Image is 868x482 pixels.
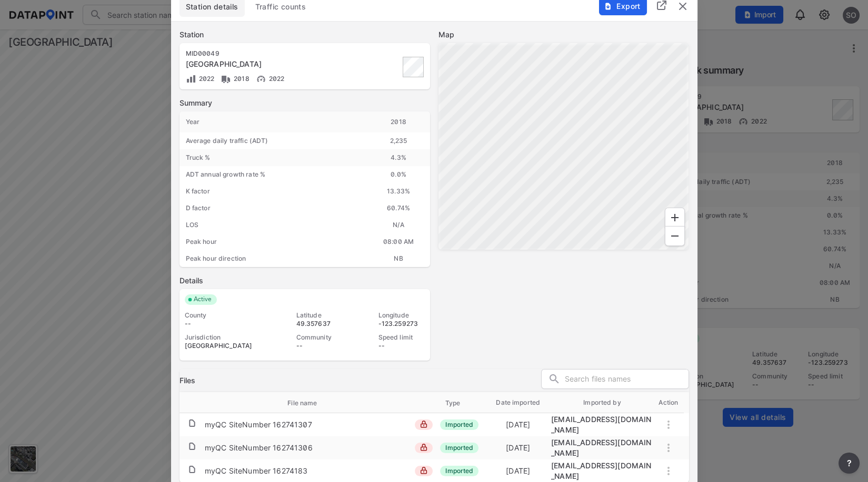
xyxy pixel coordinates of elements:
div: 0.0 % [367,166,430,183]
button: more [839,453,860,474]
div: Average daily traffic (ADT) [179,132,367,149]
span: Imported [440,443,478,453]
svg: Zoom In [669,211,681,224]
div: Jurisdiction [185,333,261,342]
span: Type [445,398,474,408]
span: Imported [440,466,478,476]
span: Station details [186,2,238,12]
img: file.af1f9d02.svg [188,419,196,427]
span: 2022 [196,75,215,83]
h3: Files [179,375,196,386]
label: Map [438,29,689,40]
span: 2022 [266,75,285,83]
div: Peak hour [179,233,367,250]
div: 2,235 [367,132,430,149]
img: File%20-%20Download.70cf71cd.svg [604,2,612,11]
img: Vehicle class [221,74,231,84]
td: [DATE] [485,461,551,481]
div: migration@data-point.io [551,414,653,435]
img: lock_close.8fab59a9.svg [420,444,427,451]
img: file.af1f9d02.svg [188,442,196,450]
span: Export [605,1,640,12]
div: Latitude [296,311,343,320]
td: [DATE] [485,415,551,435]
th: Imported by [551,392,653,413]
div: 08:00 AM [367,233,430,250]
img: Vehicle speed [256,74,266,84]
div: Zoom In [665,208,685,228]
div: -- [185,320,261,328]
th: Action [653,392,684,413]
img: Volume count [186,74,196,84]
div: 49.357637 [296,320,343,328]
div: Westport Rd btw Westhaven Rd & Westport Wynd [186,59,347,69]
span: Active [189,294,217,305]
div: Year [179,111,367,132]
div: 4.3 % [367,149,430,166]
div: 60.74% [367,200,430,217]
div: Truck % [179,149,367,166]
div: County [185,311,261,320]
div: -- [378,342,425,350]
span: Traffic counts [255,2,306,12]
div: Peak hour direction [179,250,367,267]
div: [GEOGRAPHIC_DATA] [185,342,261,350]
div: -- [296,342,343,350]
div: Community [296,333,343,342]
div: -123.259273 [378,320,425,328]
label: Details [179,275,430,286]
div: K factor [179,183,367,200]
div: Speed limit [378,333,425,342]
div: myQC SiteNumber 16274183 [205,466,308,476]
span: ? [845,457,853,469]
th: Date imported [485,392,551,413]
div: D factor [179,200,367,217]
div: migration@data-point.io [551,437,653,458]
div: NB [367,250,430,267]
div: myQC SiteNumber 162741306 [205,443,313,453]
div: 2018 [367,111,430,132]
img: lock_close.8fab59a9.svg [420,421,427,428]
span: Imported [440,419,478,430]
div: N/A [367,217,430,233]
div: LOS [179,217,367,233]
img: lock_close.8fab59a9.svg [420,467,427,474]
div: ADT annual growth rate % [179,166,367,183]
svg: Zoom Out [669,230,681,242]
span: 2018 [231,75,250,83]
label: Summary [179,98,430,108]
div: myQC SiteNumber 162741307 [205,419,312,430]
span: File name [287,398,331,408]
input: Search files names [565,372,689,387]
div: migration@data-point.io [551,460,653,481]
img: file.af1f9d02.svg [188,465,196,474]
div: 13.33% [367,183,430,200]
div: Longitude [378,311,425,320]
label: Station [179,29,430,40]
td: [DATE] [485,438,551,458]
div: MID00049 [186,49,347,58]
div: Zoom Out [665,226,685,246]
